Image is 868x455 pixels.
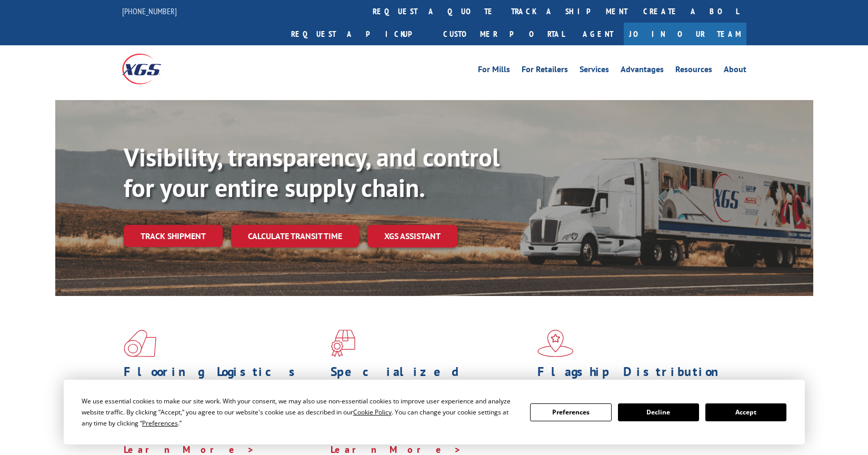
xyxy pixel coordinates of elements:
[124,225,223,247] a: Track shipment
[64,380,805,444] div: Cookie Consent Prompt
[124,365,323,396] h1: Flooring Logistics Solutions
[142,419,178,428] span: Preferences
[530,403,611,421] button: Preferences
[675,65,712,77] a: Resources
[580,65,609,77] a: Services
[618,403,699,421] button: Decline
[331,330,355,357] img: xgs-icon-focused-on-flooring-red
[331,365,530,396] h1: Specialized Freight Experts
[572,23,624,45] a: Agent
[367,225,457,248] a: XGS ASSISTANT
[705,403,786,421] button: Accept
[283,23,435,45] a: Request a pickup
[435,23,572,45] a: Customer Portal
[537,365,736,396] h1: Flagship Distribution Model
[624,23,746,45] a: Join Our Team
[122,6,177,16] a: [PHONE_NUMBER]
[124,330,156,357] img: xgs-icon-total-supply-chain-intelligence-red
[621,65,664,77] a: Advantages
[537,330,574,357] img: xgs-icon-flagship-distribution-model-red
[82,395,517,429] div: We use essential cookies to make our site work. With your consent, we may also use non-essential ...
[231,225,359,248] a: Calculate transit time
[522,65,568,77] a: For Retailers
[124,141,500,204] b: Visibility, transparency, and control for your entire supply chain.
[478,65,510,77] a: For Mills
[724,65,746,77] a: About
[353,408,392,417] span: Cookie Policy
